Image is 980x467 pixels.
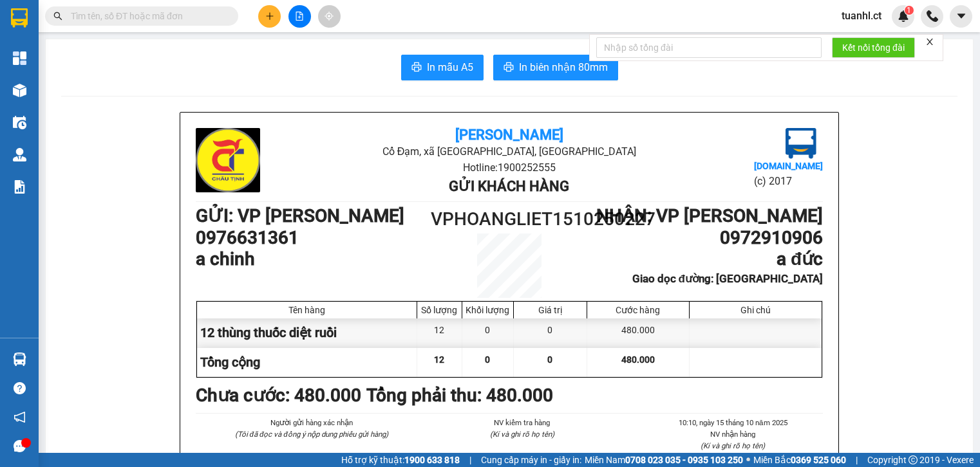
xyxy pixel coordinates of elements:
span: Cung cấp máy in - giấy in: [481,453,581,467]
img: phone-icon [927,10,938,22]
div: Khối lượng [466,305,510,315]
i: (Kí và ghi rõ họ tên) [490,430,554,439]
img: warehouse-icon [13,116,26,129]
span: In biên nhận 80mm [519,59,608,75]
img: warehouse-icon [13,148,26,161]
div: Số lượng [420,305,458,315]
span: 1 [907,6,911,15]
span: | [856,453,858,467]
span: 12 [434,354,444,365]
span: Tổng cộng [200,354,260,370]
span: 0 [547,354,552,365]
li: NV nhận hàng [643,428,823,440]
div: 0 [514,318,587,347]
h1: VPHOANGLIET1510250227 [431,205,588,233]
span: question-circle [14,382,26,394]
span: In mẫu A5 [427,59,473,75]
span: Miền Nam [585,453,743,467]
b: GỬI : VP [PERSON_NAME] [196,205,404,226]
span: Hỗ trợ kỹ thuật: [341,453,460,467]
h1: 0976631361 [196,227,431,249]
img: warehouse-icon [13,84,26,97]
b: Giao dọc đường: [GEOGRAPHIC_DATA] [632,272,823,285]
h1: a chinh [196,248,431,270]
div: 12 [417,318,462,347]
img: logo.jpg [196,128,260,192]
button: plus [258,5,281,28]
strong: 1900 633 818 [404,455,460,465]
input: Nhập số tổng đài [596,37,822,58]
div: Giá trị [517,305,583,315]
button: printerIn mẫu A5 [401,55,484,80]
li: 10:10, ngày 15 tháng 10 năm 2025 [643,417,823,428]
b: Chưa cước : 480.000 [196,385,361,406]
div: Tên hàng [200,305,413,315]
li: NV kiểm tra hàng [432,417,612,428]
span: tuanhl.ct [831,8,892,24]
sup: 1 [905,6,914,15]
h1: 0972910906 [588,227,823,249]
span: aim [325,12,334,21]
button: file-add [288,5,311,28]
div: Ghi chú [693,305,818,315]
img: logo-vxr [11,8,28,28]
span: printer [411,62,422,74]
span: Kết nối tổng đài [842,41,905,55]
b: [DOMAIN_NAME] [754,161,823,171]
li: Hotline: 1900252555 [300,160,718,176]
b: Gửi khách hàng [449,178,569,194]
div: Cước hàng [590,305,686,315]
div: 0 [462,318,514,347]
b: NHẬN : VP [PERSON_NAME] [596,205,823,226]
div: 12 thùng thuốc diệt ruồi [197,318,417,347]
li: (c) 2017 [754,173,823,189]
img: icon-new-feature [898,10,909,22]
i: (Kí và ghi rõ họ tên) [701,441,765,450]
span: copyright [909,455,918,464]
img: solution-icon [13,180,26,194]
span: message [14,440,26,452]
span: close [925,37,934,46]
div: 480.000 [587,318,690,347]
b: Tổng phải thu: 480.000 [366,385,553,406]
li: Cổ Đạm, xã [GEOGRAPHIC_DATA], [GEOGRAPHIC_DATA] [300,143,718,160]
span: file-add [295,12,304,21]
span: 0 [485,354,490,365]
strong: 0708 023 035 - 0935 103 250 [625,455,743,465]
span: 480.000 [621,354,655,365]
img: warehouse-icon [13,353,26,366]
b: [PERSON_NAME] [455,127,563,143]
li: Người gửi hàng xác nhận [221,417,401,428]
strong: 0369 525 060 [791,455,846,465]
span: search [53,12,62,21]
span: plus [265,12,274,21]
i: (Tôi đã đọc và đồng ý nộp dung phiếu gửi hàng) [235,430,388,439]
span: notification [14,411,26,423]
span: caret-down [956,10,967,22]
span: printer [504,62,514,74]
button: printerIn biên nhận 80mm [493,55,618,80]
button: Kết nối tổng đài [832,37,915,58]
span: | [469,453,471,467]
h1: a đức [588,248,823,270]
img: dashboard-icon [13,51,26,65]
span: Miền Bắc [753,453,846,467]
img: logo.jpg [786,128,816,159]
button: caret-down [950,5,972,28]
span: ⚪️ [746,457,750,462]
input: Tìm tên, số ĐT hoặc mã đơn [71,9,223,23]
button: aim [318,5,341,28]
